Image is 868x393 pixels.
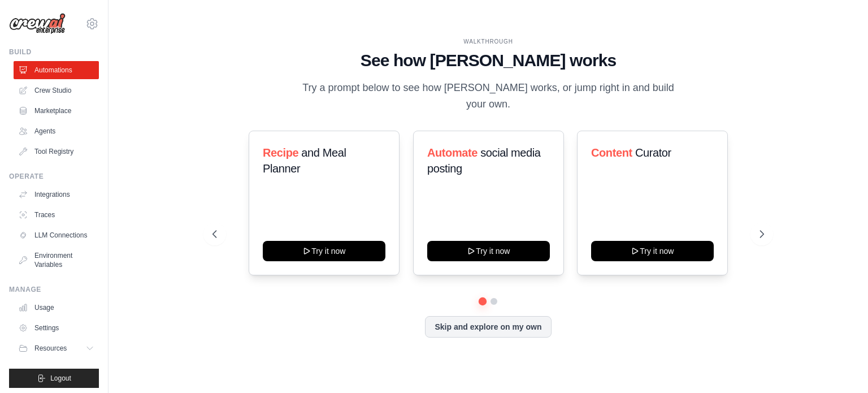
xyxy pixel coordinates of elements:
[9,13,66,34] img: Logo
[14,247,99,274] a: Environment Variables
[14,206,99,224] a: Traces
[14,81,99,100] a: Crew Studio
[427,146,541,175] span: social media posting
[50,374,71,383] span: Logout
[635,146,671,159] span: Curator
[591,146,632,159] span: Content
[9,47,99,57] div: Build
[263,146,298,159] span: Recipe
[9,285,99,294] div: Manage
[425,316,551,338] button: Skip and explore on my own
[427,241,550,261] button: Try it now
[14,319,99,337] a: Settings
[212,50,764,71] h1: See how [PERSON_NAME] works
[14,122,99,140] a: Agents
[34,344,67,353] span: Resources
[14,185,99,204] a: Integrations
[427,146,478,159] span: Automate
[9,369,99,388] button: Logout
[14,339,99,357] button: Resources
[14,102,99,120] a: Marketplace
[14,61,99,79] a: Automations
[263,146,346,175] span: and Meal Planner
[14,142,99,161] a: Tool Registry
[298,80,678,113] p: Try a prompt below to see how [PERSON_NAME] works, or jump right in and build your own.
[14,226,99,244] a: LLM Connections
[212,37,764,46] div: WALKTHROUGH
[14,299,99,317] a: Usage
[9,172,99,181] div: Operate
[263,241,385,261] button: Try it now
[591,241,714,261] button: Try it now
